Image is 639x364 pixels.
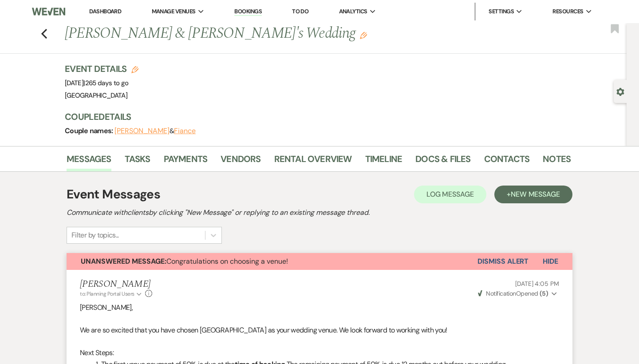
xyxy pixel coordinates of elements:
[478,289,548,297] span: Opened
[125,152,150,171] a: Tasks
[65,23,462,44] h1: [PERSON_NAME] & [PERSON_NAME]'s Wedding
[67,207,572,218] h2: Communicate with clients by clicking "New Message" or replying to an existing message thread.
[83,79,128,87] span: |
[71,230,119,241] div: Filter by topics...
[114,127,196,135] span: &
[543,257,558,266] span: Hide
[234,8,262,16] a: Bookings
[65,126,114,135] span: Couple names:
[274,152,352,171] a: Rental Overview
[65,91,127,100] span: [GEOGRAPHIC_DATA]
[85,79,129,87] span: 265 days to go
[477,289,559,298] button: NotificationOpened (5)
[80,302,559,313] p: [PERSON_NAME],
[81,257,166,266] strong: Unanswered Message:
[65,79,129,87] span: [DATE]
[415,152,470,171] a: Docs & Files
[80,290,143,298] button: to: Planning Portal Users
[414,186,486,203] button: Log Message
[174,127,196,135] button: Fiance
[292,8,308,15] a: To Do
[81,257,288,266] span: Congratulations on choosing a venue!
[80,347,559,359] p: Next Steps:
[489,7,514,16] span: Settings
[365,152,402,171] a: Timeline
[486,289,516,297] span: Notification
[529,253,572,270] button: Hide
[360,31,367,39] button: Edit
[67,185,160,204] h1: Event Messages
[552,7,583,16] span: Resources
[65,63,138,75] h3: Event Details
[221,152,260,171] a: Vendors
[80,324,559,336] p: We are so excited that you have chosen [GEOGRAPHIC_DATA] as your wedding venue. We look forward t...
[616,87,624,95] button: Open lead details
[484,152,530,171] a: Contacts
[543,152,571,171] a: Notes
[152,7,196,16] span: Manage Venues
[67,152,111,171] a: Messages
[477,253,529,270] button: Dismiss Alert
[540,289,548,297] strong: ( 5 )
[114,127,170,135] button: [PERSON_NAME]
[494,186,572,203] button: +New Message
[80,290,134,297] span: to: Planning Portal Users
[511,190,560,199] span: New Message
[426,190,474,199] span: Log Message
[65,111,562,123] h3: Couple Details
[32,2,65,21] img: Weven Logo
[80,279,152,290] h5: [PERSON_NAME]
[89,8,121,15] a: Dashboard
[339,7,367,16] span: Analytics
[67,253,477,270] button: Unanswered Message:Congratulations on choosing a venue!
[515,280,559,288] span: [DATE] 4:05 PM
[164,152,208,171] a: Payments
